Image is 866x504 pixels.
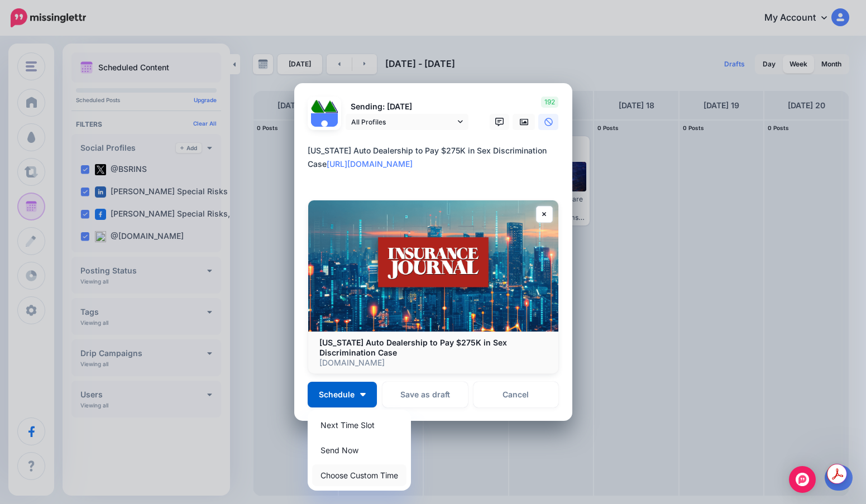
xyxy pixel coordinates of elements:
div: Open Intercom Messenger [789,466,816,493]
button: Save as draft [382,382,468,407]
a: Cancel [473,382,559,407]
b: [US_STATE] Auto Dealership to Pay $275K in Sex Discrimination Case [319,338,507,357]
p: Sending: [DATE] [346,100,468,113]
a: Choose Custom Time [312,464,406,486]
img: Missouri Auto Dealership to Pay $275K in Sex Discrimination Case [308,200,558,332]
img: 1Q3z5d12-75797.jpg [324,100,338,113]
img: 379531_475505335829751_837246864_n-bsa122537.jpg [311,100,324,113]
img: arrow-down-white.png [360,393,366,396]
button: Schedule [308,382,377,407]
span: Schedule [319,391,355,399]
div: Schedule [308,410,411,491]
p: [DOMAIN_NAME] [319,358,547,368]
a: All Profiles [346,114,468,130]
span: All Profiles [351,116,455,128]
span: 192 [541,97,558,108]
div: [US_STATE] Auto Dealership to Pay $275K in Sex Discrimination Case [308,144,564,171]
a: Next Time Slot [312,414,406,436]
a: Send Now [312,439,406,461]
img: user_default_image.png [311,113,338,140]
